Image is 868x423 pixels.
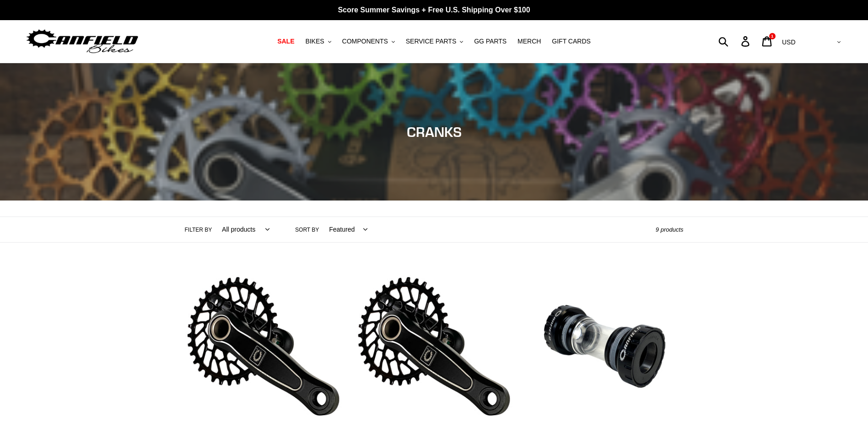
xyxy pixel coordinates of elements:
[552,38,591,45] span: GIFT CARDS
[771,34,773,38] span: 1
[295,226,319,234] label: Sort by
[301,35,335,48] button: BIKES
[401,35,468,48] button: SERVICE PARTS
[338,35,399,48] button: COMPONENTS
[185,226,212,234] label: Filter by
[273,35,299,48] a: SALE
[757,32,778,51] a: 1
[25,27,140,56] img: Canfield Bikes
[407,124,462,140] span: CRANKS
[469,35,511,48] a: GG PARTS
[656,226,684,233] span: 9 products
[406,38,456,45] span: SERVICE PARTS
[474,38,507,45] span: GG PARTS
[518,38,541,45] span: MERCH
[342,38,388,45] span: COMPONENTS
[513,35,545,48] a: MERCH
[547,35,595,48] a: GIFT CARDS
[277,38,294,45] span: SALE
[723,31,747,51] input: Search
[305,38,324,45] span: BIKES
